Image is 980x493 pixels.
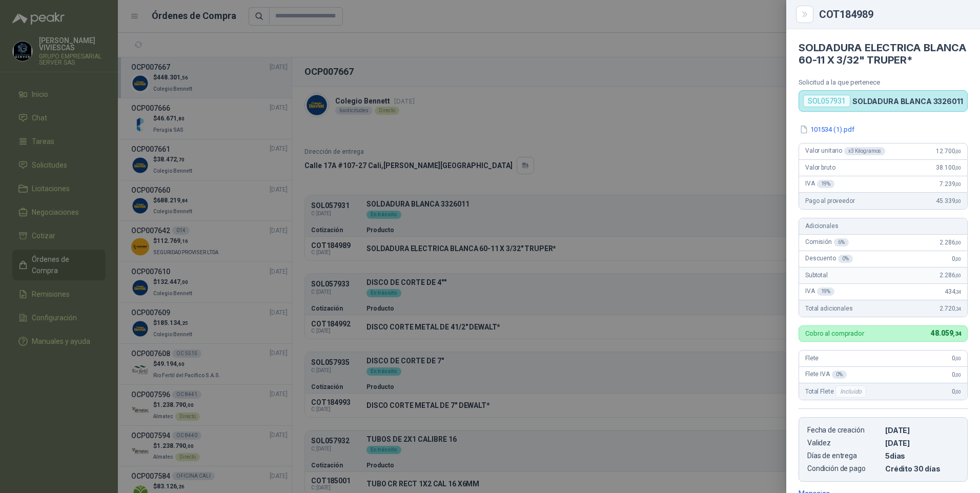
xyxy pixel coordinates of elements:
span: 12.700 [936,148,961,155]
span: ,00 [955,198,961,204]
p: Crédito 30 días [885,464,959,473]
span: ,00 [955,165,961,171]
span: 0 [952,388,961,395]
span: 7.239 [940,180,961,188]
p: 5 dias [885,451,959,460]
span: IVA [805,180,834,188]
p: [DATE] [885,426,959,435]
p: Validez [807,439,881,447]
span: 0 [952,355,961,362]
span: ,00 [955,240,961,245]
span: Comisión [805,238,849,246]
p: Cobro al comprador [805,330,864,337]
span: ,34 [955,289,961,295]
div: COT184989 [819,9,968,19]
span: ,00 [955,256,961,262]
p: Días de entrega [807,451,881,460]
span: ,34 [955,306,961,312]
span: Descuento [805,255,853,263]
span: Valor bruto [805,164,835,171]
div: Adicionales [799,218,967,235]
div: Total adicionales [799,300,967,317]
span: Valor unitario [805,147,885,155]
div: 19 % [817,287,835,296]
span: 2.286 [940,239,961,246]
span: ,00 [955,372,961,378]
span: 0 [952,371,961,378]
span: ,34 [953,331,961,337]
span: 2.286 [940,272,961,279]
span: ,00 [955,181,961,187]
span: Flete [805,355,819,362]
span: IVA [805,287,834,296]
span: ,00 [955,356,961,361]
span: ,00 [955,273,961,278]
div: x 3 Kilogramos [844,147,885,155]
p: Condición de pago [807,464,881,473]
span: ,00 [955,389,961,395]
div: SOL057931 [803,95,850,107]
p: SOLDADURA BLANCA 3326011 [852,97,963,106]
div: 0 % [838,255,853,263]
div: Incluido [835,385,866,398]
h4: SOLDADURA ELECTRICA BLANCA 60-11 X 3/32" TRUPER* [799,42,968,66]
span: ,00 [955,149,961,154]
button: 101534 (1).pdf [799,124,855,135]
p: Solicitud a la que pertenece [799,78,968,86]
div: 6 % [834,238,849,246]
span: 38.100 [936,164,961,171]
span: 48.059 [931,329,961,337]
span: Pago al proveedor [805,197,855,204]
div: 0 % [832,371,847,379]
button: Close [799,8,811,20]
p: [DATE] [885,439,959,447]
div: 19 % [817,180,835,188]
span: 45.339 [936,197,961,204]
span: Flete IVA [805,371,847,379]
span: 0 [952,255,961,262]
span: Total Flete [805,385,868,398]
span: 2.720 [940,305,961,312]
p: Fecha de creación [807,426,881,435]
span: 434 [945,288,961,295]
span: Subtotal [805,272,828,279]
